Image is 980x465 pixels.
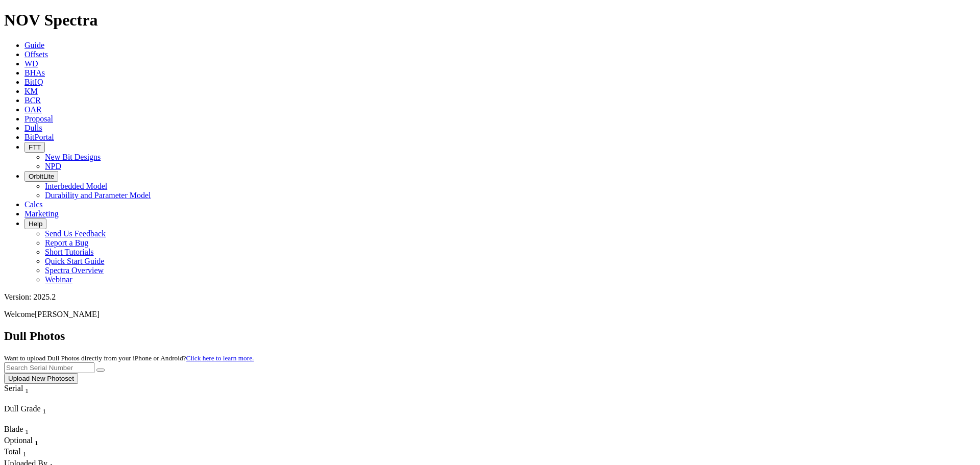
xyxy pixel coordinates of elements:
[24,200,43,209] a: Calcs
[24,218,46,229] button: Help
[4,384,23,393] span: Serial
[29,143,41,151] span: FTT
[45,229,106,238] a: Send Us Feedback
[4,415,76,425] div: Column Menu
[45,275,72,284] a: Webinar
[35,439,38,447] sub: 1
[4,447,40,458] div: Sort None
[24,59,38,68] a: WD
[24,50,48,59] a: Offsets
[24,87,38,95] a: KM
[4,362,94,373] input: Search Serial Number
[45,248,94,256] a: Short Tutorials
[4,404,76,415] div: Dull Grade Sort None
[23,451,27,458] sub: 1
[4,425,40,436] div: Sort None
[4,447,21,456] span: Total
[4,310,976,319] p: Welcome
[24,78,43,86] a: BitIQ
[45,238,88,247] a: Report a Bug
[4,329,976,343] h2: Dull Photos
[4,354,254,362] small: Want to upload Dull Photos directly from your iPhone or Android?
[4,373,78,384] button: Upload New Photoset
[25,387,29,395] sub: 1
[24,171,58,182] button: OrbitLite
[4,447,40,458] div: Total Sort None
[25,384,29,393] span: Sort None
[24,105,42,114] a: OAR
[4,384,47,395] div: Serial Sort None
[24,68,45,77] a: BHAs
[45,257,104,265] a: Quick Start Guide
[29,220,42,228] span: Help
[45,266,104,275] a: Spectra Overview
[45,153,101,161] a: New Bit Designs
[29,173,54,180] span: OrbitLite
[4,404,41,413] span: Dull Grade
[35,436,38,445] span: Sort None
[24,133,54,141] a: BitPortal
[186,354,254,362] a: Click here to learn more.
[43,407,46,415] sub: 1
[4,436,40,447] div: Sort None
[24,209,59,218] a: Marketing
[4,384,47,404] div: Sort None
[4,425,23,433] span: Blade
[4,404,76,425] div: Sort None
[4,436,40,447] div: Optional Sort None
[45,182,107,190] a: Interbedded Model
[35,310,100,319] span: [PERSON_NAME]
[24,96,41,105] a: BCR
[24,124,42,132] a: Dulls
[24,142,45,153] button: FTT
[43,404,46,413] span: Sort None
[4,395,47,404] div: Column Menu
[45,162,61,170] a: NPD
[24,41,44,50] a: Guide
[45,191,151,200] a: Durability and Parameter Model
[25,428,29,435] sub: 1
[25,425,29,433] span: Sort None
[4,11,976,30] h1: NOV Spectra
[4,436,33,445] span: Optional
[4,292,976,302] div: Version: 2025.2
[23,447,27,456] span: Sort None
[24,114,53,123] a: Proposal
[4,425,40,436] div: Blade Sort None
